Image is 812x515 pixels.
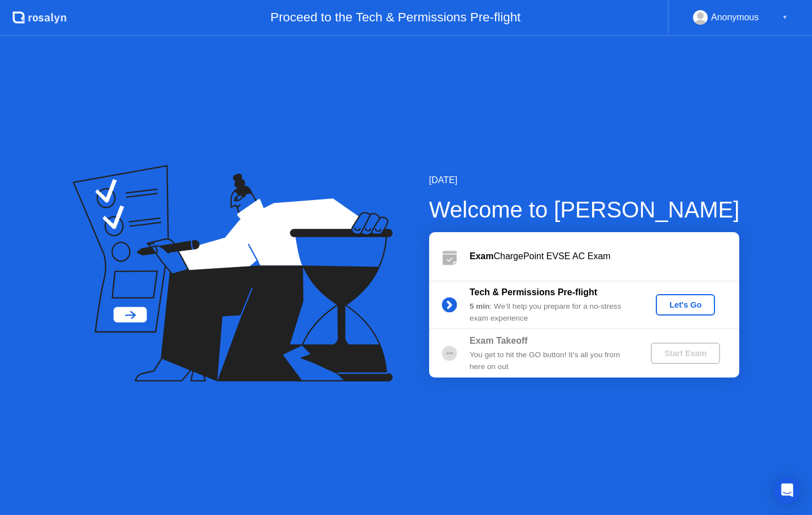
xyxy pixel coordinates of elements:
div: You get to hit the GO button! It’s all you from here on out [470,349,632,372]
div: Welcome to [PERSON_NAME] [429,193,740,227]
div: Anonymous [711,10,759,25]
div: : We’ll help you prepare for a no-stress exam experience [470,301,632,324]
b: Exam [470,251,494,261]
b: Tech & Permissions Pre-flight [470,287,597,297]
b: Exam Takeoff [470,336,528,345]
div: [DATE] [429,174,740,187]
button: Let's Go [656,294,715,316]
b: 5 min [470,302,490,310]
div: ▼ [782,10,788,25]
div: Start Exam [655,349,716,358]
button: Start Exam [651,343,720,364]
div: Open Intercom Messenger [774,477,801,504]
div: ChargePoint EVSE AC Exam [470,250,739,263]
div: Let's Go [660,300,710,309]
